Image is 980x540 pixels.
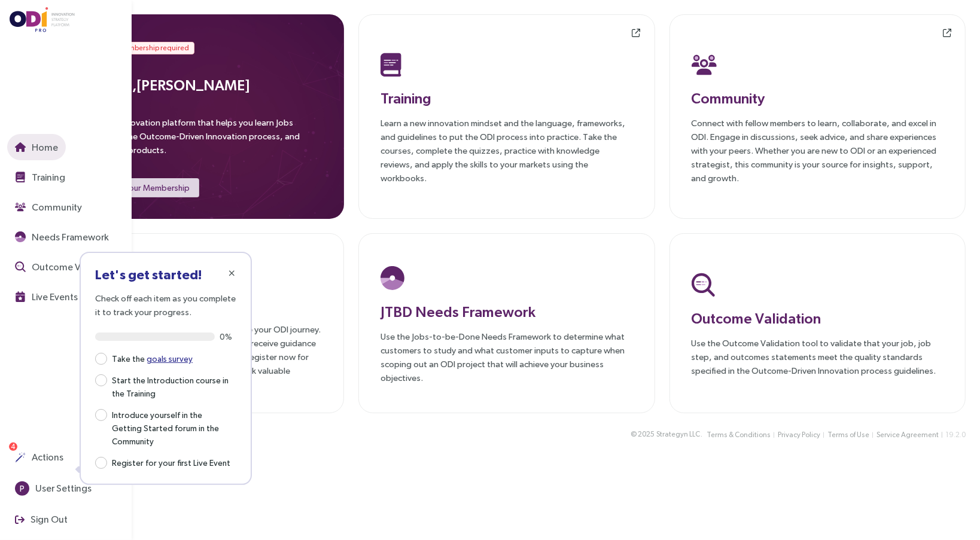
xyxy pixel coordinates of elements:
button: Privacy Policy [777,429,821,441]
span: Membership required [118,42,189,54]
span: Outcome Validation [29,260,117,274]
img: ODIpro [10,7,75,32]
span: 0% [220,332,236,341]
span: Register for your first Live Event [107,455,235,469]
span: Strategyn LLC [656,429,700,440]
span: Terms of Use [827,429,869,441]
img: Outcome Validation [692,273,715,297]
p: Learn a new innovation mindset and the language, frameworks, and guidelines to put the ODI proces... [381,116,632,185]
span: User Settings [33,481,92,496]
img: Community [692,53,717,77]
span: Sign Out [28,512,68,527]
img: JTBD Needs Platform [381,266,404,290]
span: Service Agreement [876,429,939,441]
h3: JTBD Needs Framework [381,301,632,322]
p: Use the Jobs-to-be-Done Needs Framework to determine what customers to study and what customer in... [381,330,632,385]
img: Training [381,53,401,77]
p: ODIpro is an innovation platform that helps you learn Jobs Theory, apply the Outcome-Driven Innov... [69,115,322,164]
img: Actions [15,452,26,463]
sup: 4 [9,443,17,451]
span: 19.2.0 [945,431,966,439]
button: Outcome Validation [7,254,125,280]
button: Activate your Membership [69,178,199,197]
span: 4 [11,443,16,451]
p: Connect with fellow members to learn, collaborate, and excel in ODI. Engage in discussions, seek ... [692,116,944,185]
div: © 2025 . [631,428,702,441]
span: Introduce yourself in the Getting Started forum in the Community [107,407,236,448]
button: Home [7,134,66,160]
h3: Community [692,87,944,109]
span: Home [29,140,58,155]
span: Needs Framework [29,230,109,245]
button: Strategyn LLC [656,428,701,441]
h3: Let's get started! [95,267,236,282]
span: Take the [107,351,197,365]
span: Actions [29,450,63,465]
h3: Training [381,87,632,109]
p: Use the Outcome Validation tool to validate that your job, job step, and outcomes statements meet... [692,336,944,377]
img: Outcome Validation [15,261,26,272]
span: Live Events [29,289,78,304]
span: Terms & Conditions [707,429,771,441]
img: Training [15,172,26,182]
button: Service Agreement [876,429,939,441]
span: Activate your Membership [91,181,190,194]
button: Live Events [7,283,86,310]
button: PUser Settings [7,475,99,502]
span: Privacy Policy [778,429,820,441]
button: Training [7,164,73,190]
button: Needs Framework [7,224,117,250]
img: JTBD Needs Framework [15,231,26,242]
button: Community [7,194,90,220]
span: P [20,481,25,496]
button: Sign Out [7,507,75,533]
span: Training [29,170,65,185]
h3: Welcome, [PERSON_NAME] [69,74,322,96]
p: Check off each item as you complete it to track your progress. [95,291,236,319]
img: Live Events [15,291,26,302]
img: Community [15,202,26,212]
h3: Outcome Validation [692,307,944,329]
span: Start the Introduction course in the Training [107,373,236,400]
a: goals survey [147,354,193,364]
button: Actions [7,444,71,471]
span: Community [29,200,82,215]
button: Terms of Use [827,429,870,441]
button: Terms & Conditions [706,429,771,441]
